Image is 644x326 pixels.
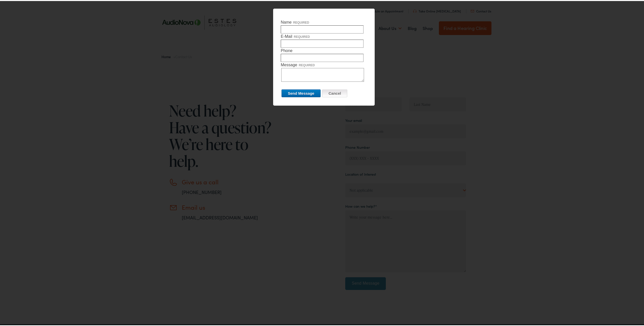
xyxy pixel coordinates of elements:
[322,88,347,96] input: Cancel
[281,61,367,81] label: Message
[293,20,309,23] span: required
[281,32,367,47] label: E-Mail
[294,34,310,38] span: required
[281,18,367,32] label: Name
[281,67,364,81] textarea: Messagerequired
[281,47,367,61] label: Phone
[299,62,315,66] span: required
[281,39,364,47] input: E-Mailrequired
[281,53,364,61] input: Phone
[282,88,321,96] input: Send Message
[281,24,364,32] input: Namerequired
